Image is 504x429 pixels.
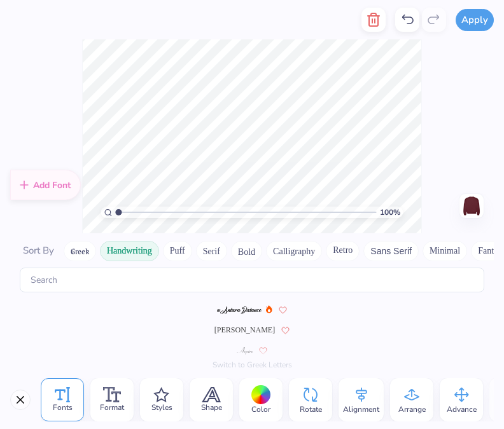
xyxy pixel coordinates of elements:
span: Alignment [343,404,379,414]
span: Shape [201,402,222,412]
span: Advance [447,404,477,414]
button: Calligraphy [266,241,322,261]
span: Sort By [23,244,54,257]
span: Arrange [398,404,426,414]
img: Aspire [237,347,253,355]
button: Minimal [423,241,467,261]
div: Add Font [10,170,81,200]
button: Puff [163,241,192,261]
span: 100 % [380,207,400,218]
img: Back [461,196,482,216]
span: Styles [151,402,172,412]
button: Handwriting [100,241,159,261]
button: Retro [326,241,360,261]
span: Rotate [300,404,322,414]
button: Sans Serif [363,241,419,261]
span: Fonts [53,402,73,412]
span: Color [251,404,270,414]
span: [PERSON_NAME] [214,324,275,336]
button: Bold [231,241,262,261]
button: Apply [456,9,494,31]
span: Format [100,402,124,412]
button: Serif [196,241,227,261]
input: Search [20,268,484,292]
button: Greek [64,241,96,261]
img: a Antara Distance [217,306,262,314]
button: Switch to Greek Letters [213,360,292,370]
button: Close [10,390,31,410]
